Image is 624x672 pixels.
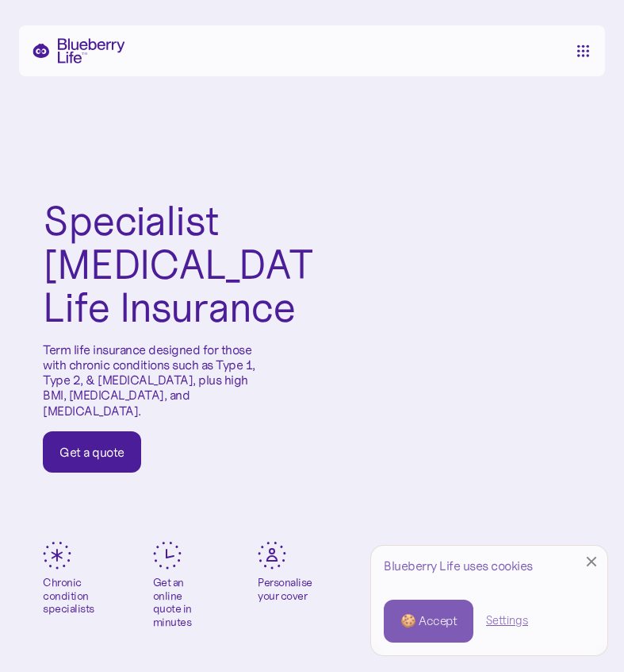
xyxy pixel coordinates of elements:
[573,44,592,57] nav: menu
[43,199,352,330] h1: Specialist [MEDICAL_DATA] Life Insurance
[43,576,110,616] div: Chronic condition specialists
[591,562,592,562] div: Close Cookie Popup
[32,38,125,64] a: home
[400,612,457,630] div: 🍪 Accept
[258,576,312,603] div: Personalise your cover
[384,600,473,643] a: 🍪 Accept
[486,612,528,629] a: Settings
[384,558,595,574] div: Blueberry Life uses cookies
[576,546,607,577] a: Close Cookie Popup
[153,576,215,629] div: Get an online quote in minutes
[59,444,124,460] div: Get a quote
[43,342,270,419] p: Term life insurance designed for those with chronic conditions such as Type 1, Type 2, & [MEDICAL...
[43,431,141,473] a: Get a quote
